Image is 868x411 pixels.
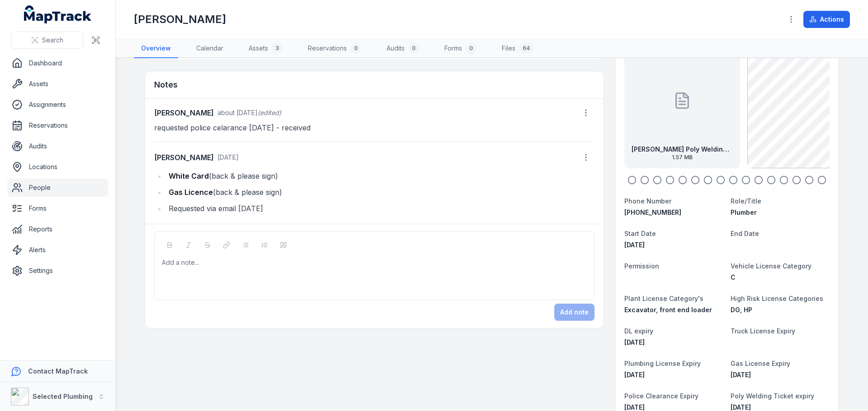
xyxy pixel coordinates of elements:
[624,338,645,346] time: 8/10/2026, 12:00:00 AM
[624,338,645,346] span: [DATE]
[169,188,213,197] strong: Gas Licence
[166,170,594,182] li: (back & please sign)
[7,262,108,280] a: Settings
[624,327,653,335] span: DL expiry
[437,39,484,58] a: Forms0
[217,109,258,116] span: about [DATE]
[624,403,645,411] time: 7/15/2027, 12:00:00 AM
[166,186,594,199] li: (back & please sign)
[241,39,290,58] a: Assets3
[731,371,751,379] span: [DATE]
[731,208,757,216] span: Plumber
[24,5,92,23] a: MapTrack
[7,75,108,93] a: Assets
[7,137,108,155] a: Audits
[7,241,108,259] a: Alerts
[166,202,594,215] li: Requested via email [DATE]
[624,197,671,205] span: Phone Number
[624,392,698,400] span: Police Clearance Expiry
[7,220,108,238] a: Reports
[731,392,814,400] span: Poly Welding Ticket expiry
[624,360,701,367] span: Plumbing License Expiry
[154,121,594,134] p: requested police celarance [DATE] - received
[803,11,850,28] button: Actions
[169,171,209,180] strong: White Card
[379,39,426,58] a: Audits0
[7,54,108,72] a: Dashboard
[7,199,108,217] a: Forms
[624,241,645,249] span: [DATE]
[632,145,733,154] strong: [PERSON_NAME] Poly Welding [DATE]
[731,230,759,237] span: End Date
[624,306,712,314] span: Excavator, front end loader
[624,403,645,411] span: [DATE]
[731,197,761,205] span: Role/Title
[42,36,63,45] span: Search
[11,32,84,49] button: Search
[7,96,108,114] a: Assignments
[632,154,733,161] span: 1.57 MB
[189,39,231,58] a: Calendar
[731,273,736,281] span: C
[272,43,283,54] div: 3
[408,43,419,54] div: 0
[495,39,541,58] a: Files64
[624,371,645,379] span: [DATE]
[466,43,476,54] div: 0
[154,107,214,118] strong: [PERSON_NAME]
[519,43,533,54] div: 64
[624,371,645,379] time: 2/6/2026, 12:00:00 AM
[624,208,681,216] span: [PHONE_NUMBER]
[731,371,751,379] time: 2/6/2030, 12:00:00 AM
[301,39,368,58] a: Reservations0
[731,262,811,270] span: Vehicle License Category
[134,39,178,58] a: Overview
[154,79,178,91] h3: Notes
[624,262,659,270] span: Permission
[7,179,108,197] a: People
[624,295,703,302] span: Plant License Category's
[624,241,645,249] time: 1/20/2020, 12:00:00 AM
[28,367,88,375] strong: Contact MapTrack
[731,327,795,335] span: Truck License Expiry
[154,152,214,163] strong: [PERSON_NAME]
[217,109,258,116] time: 7/14/2025, 9:52:54 AM
[731,403,751,411] time: 8/13/2026, 12:00:00 AM
[7,158,108,176] a: Locations
[7,116,108,134] a: Reservations
[350,43,361,54] div: 0
[731,403,751,411] span: [DATE]
[258,109,281,116] span: (edited)
[731,295,823,302] span: High Risk License Categories
[33,393,93,400] strong: Selected Plumbing
[134,12,226,27] h1: [PERSON_NAME]
[731,360,790,367] span: Gas License Expiry
[624,230,656,237] span: Start Date
[731,306,752,314] span: DG, HP
[217,153,239,161] span: [DATE]
[217,153,239,161] time: 8/21/2025, 9:22:51 AM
